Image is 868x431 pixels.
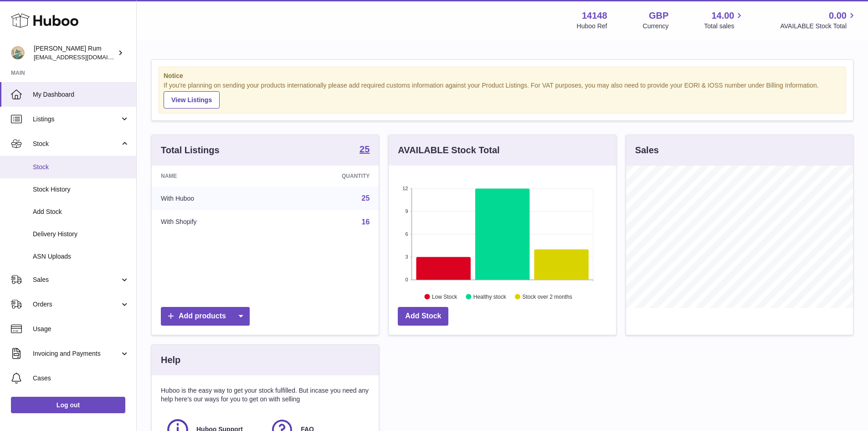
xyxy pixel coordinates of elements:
[33,349,120,358] span: Invoicing and Payments
[164,91,220,109] a: View Listings
[704,22,745,31] span: Total sales
[164,81,841,109] div: If you're planning on sending your products internationally please add required customs informati...
[829,10,847,22] span: 0.00
[33,185,129,194] span: Stock History
[635,144,659,156] h3: Sales
[161,307,250,326] a: Add products
[161,144,220,156] h3: Total Listings
[161,354,180,366] h3: Help
[711,10,734,22] span: 14.00
[161,386,370,404] p: Huboo is the easy way to get your stock fulfilled. But incase you need any help here's our ways f...
[432,293,457,300] text: Low Stock
[780,22,857,31] span: AVAILABLE Stock Total
[152,187,274,210] td: With Huboo
[33,208,129,216] span: Add Stock
[406,231,408,237] text: 6
[362,218,370,226] a: 16
[360,145,370,154] strong: 25
[649,10,668,22] strong: GBP
[274,166,379,187] th: Quantity
[152,166,274,187] th: Name
[34,53,134,61] span: [EMAIL_ADDRESS][DOMAIN_NAME]
[11,397,125,413] a: Log out
[643,22,669,31] div: Currency
[362,194,370,202] a: 25
[403,186,408,191] text: 12
[33,374,129,383] span: Cases
[33,230,129,239] span: Delivery History
[11,46,25,60] img: mail@bartirum.wales
[33,115,120,124] span: Listings
[577,22,607,31] div: Huboo Ref
[398,307,448,326] a: Add Stock
[398,144,499,156] h3: AVAILABLE Stock Total
[406,254,408,260] text: 3
[582,10,607,22] strong: 14148
[33,140,120,148] span: Stock
[33,252,129,261] span: ASN Uploads
[406,208,408,214] text: 9
[33,275,120,284] span: Sales
[704,10,745,31] a: 14.00 Total sales
[33,163,129,171] span: Stock
[780,10,857,31] a: 0.00 AVAILABLE Stock Total
[33,90,129,99] span: My Dashboard
[33,300,120,309] span: Orders
[33,325,129,333] span: Usage
[164,72,841,80] strong: Notice
[152,210,274,234] td: With Shopify
[523,293,572,300] text: Stock over 2 months
[34,44,116,62] div: [PERSON_NAME] Rum
[473,293,507,300] text: Healthy stock
[406,277,408,282] text: 0
[360,145,370,156] a: 25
